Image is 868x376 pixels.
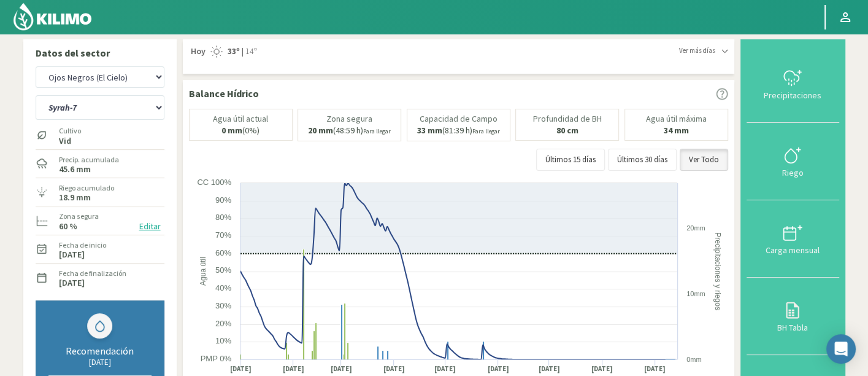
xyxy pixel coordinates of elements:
text: [DATE] [487,364,509,374]
p: Capacidad de Campo [420,114,497,123]
b: 20 mm [308,125,333,136]
button: BH Tabla [747,278,839,355]
text: Agua útil [198,257,207,286]
text: 10% [215,336,231,345]
label: [DATE] [59,251,85,259]
div: Carga mensual [750,246,835,254]
button: Precipitaciones [747,45,839,123]
text: 40% [215,283,231,292]
text: CC 100% [197,178,231,187]
span: 14º [244,45,257,58]
label: 45.6 mm [59,165,91,173]
text: [DATE] [229,364,251,374]
text: [DATE] [644,364,666,374]
text: 50% [215,265,231,275]
button: Carga mensual [747,200,839,278]
label: Zona segura [59,211,99,222]
p: Profundidad de BH [533,114,602,123]
span: Ver más días [679,45,715,56]
div: Precipitaciones [750,91,835,100]
text: [DATE] [538,364,559,374]
b: 80 cm [556,125,578,136]
label: Fecha de finalización [59,268,126,279]
div: Open Intercom Messenger [826,334,856,364]
button: Últimos 15 días [536,149,605,171]
button: Editar [136,219,164,233]
button: Ver Todo [680,149,728,171]
text: [DATE] [383,364,404,374]
p: Zona segura [326,114,372,123]
text: PMP 0% [200,354,231,363]
b: 33 mm [417,125,442,136]
p: Datos del sector [36,45,164,60]
small: Para llegar [363,127,391,135]
label: [DATE] [59,279,85,287]
div: Recomendación [48,345,152,357]
div: BH Tabla [750,323,835,332]
text: [DATE] [591,364,613,374]
text: [DATE] [434,364,456,374]
text: Precipitaciones y riegos [713,232,722,310]
text: [DATE] [282,364,304,374]
b: 34 mm [664,125,689,136]
p: (81:39 h) [417,126,500,136]
label: 18.9 mm [59,194,91,202]
p: (0%) [221,126,259,135]
text: 20% [215,319,231,328]
span: | [242,45,244,58]
text: 60% [215,248,231,257]
label: Riego acumulado [59,182,114,194]
text: 90% [215,195,231,205]
label: Cultivo [59,125,81,136]
strong: 33º [228,45,240,57]
p: (48:59 h) [308,126,391,136]
label: Fecha de inicio [59,240,106,251]
button: Riego [747,123,839,200]
img: Kilimo [12,2,93,31]
label: Precip. acumulada [59,154,119,165]
p: Agua útil máxima [646,114,707,123]
button: Últimos 30 días [608,149,677,171]
div: Riego [750,168,835,177]
label: 60 % [59,222,77,230]
text: 30% [215,301,231,310]
label: Vid [59,137,81,145]
text: 0mm [686,356,701,363]
text: [DATE] [330,364,351,374]
text: 70% [215,230,231,240]
text: 80% [215,213,231,222]
p: Balance Hídrico [189,86,259,101]
span: Hoy [189,45,205,58]
b: 0 mm [221,125,242,136]
div: [DATE] [48,357,152,367]
text: 10mm [686,290,705,297]
text: 20mm [686,224,705,232]
p: Agua útil actual [213,114,268,123]
small: Para llegar [472,127,500,135]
